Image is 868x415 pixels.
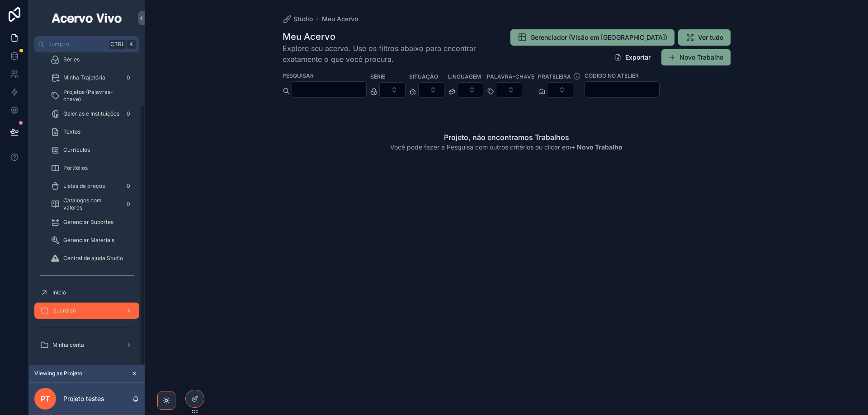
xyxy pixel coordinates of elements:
[571,143,623,151] strong: + Novo Trabalho
[293,14,313,23] span: Studio
[63,219,113,226] span: Gerenciar Suportes
[109,40,126,49] span: Ctrl
[496,82,522,98] button: Select Button
[63,56,80,63] span: Séries
[45,196,139,212] a: Catalogos com valores0
[45,124,139,140] a: Textos
[448,72,481,80] label: Linguagem
[63,255,123,262] span: Central de ajuda Studio
[63,74,105,81] span: Minha Trajetória
[63,110,119,117] span: Galerias e Instituições
[48,41,106,48] span: Jump to...
[123,199,134,210] div: 0
[34,337,139,353] a: Minha conta
[585,71,639,79] label: Código no atelier
[45,142,139,158] a: Curriculos
[63,128,80,135] span: Textos
[379,82,406,98] button: Select Button
[607,49,658,65] button: Exportar
[123,108,134,119] div: 0
[547,82,573,98] button: Select Button
[390,143,623,152] span: Você pode fazer a Pesquisa com outros critérios ou clicar em
[45,250,139,266] a: Central de ajuda Studio
[63,237,114,244] span: Gerenciar Materiais
[34,284,139,301] a: Início
[510,29,675,46] button: Gerenciador (Visão em [GEOGRAPHIC_DATA])
[63,146,90,154] span: Curriculos
[50,11,123,25] img: App logo
[63,164,88,172] span: Portfólios
[52,289,66,296] span: Início
[127,41,135,48] span: K
[45,214,139,230] a: Gerenciar Suportes
[45,232,139,248] a: Gerenciar Materiais
[45,160,139,176] a: Portfólios
[52,341,84,349] span: Minha conta
[63,394,104,403] p: Projeto testes
[283,71,314,79] label: Pesquisar
[283,30,490,43] h1: Meu Acervo
[409,72,438,80] label: Situação
[487,72,534,80] label: Palavra-chave
[63,182,105,190] span: Listas de preços
[45,51,139,68] a: Séries
[34,370,82,377] span: Viewing as Projeto
[538,72,571,80] label: Prateleira
[444,132,569,143] h2: Projeto, não encontramos Trabalhos
[45,88,139,104] a: Projetos (Palavras-chave)
[283,14,313,23] a: Studio
[370,72,385,80] label: Série
[34,303,139,319] a: Guardian
[123,181,134,191] div: 0
[530,33,667,42] span: Gerenciador (Visão em [GEOGRAPHIC_DATA])
[45,70,139,86] a: Minha Trajetória0
[322,14,358,23] a: Meu Acervo
[123,72,134,83] div: 0
[698,33,723,42] span: Ver tudo
[63,89,130,103] span: Projetos (Palavras-chave)
[678,29,731,46] button: Ver tudo
[63,197,119,211] span: Catalogos com valores
[52,307,76,314] span: Guardian
[41,393,50,404] span: Pt
[29,52,145,365] div: scrollable content
[283,43,490,65] span: Explore seu acervo. Use os filtros abaixo para encontrar exatamente o que você procura.
[418,82,444,98] button: Select Button
[661,49,731,65] button: Novo Trabalho
[45,178,139,194] a: Listas de preços0
[45,106,139,122] a: Galerias e Instituições0
[457,82,483,98] button: Select Button
[34,36,139,52] button: Jump to...CtrlK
